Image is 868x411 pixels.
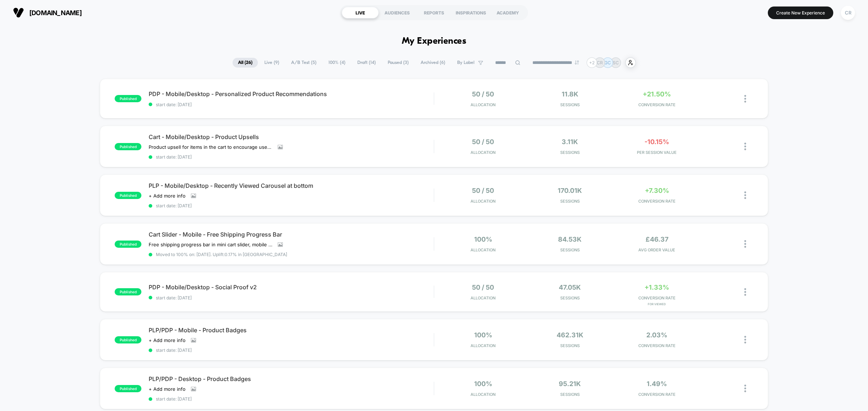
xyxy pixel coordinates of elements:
[615,199,698,204] span: CONVERSION RATE
[29,9,82,17] span: [DOMAIN_NAME]
[452,7,489,18] div: INSPIRATIONS
[528,150,612,155] span: Sessions
[744,191,746,199] img: close
[575,60,579,65] img: end
[604,60,611,65] p: GC
[149,182,434,189] span: PLP - Mobile/Desktop - Recently Viewed Carousel at bottom
[471,343,495,348] span: Allocation
[839,5,857,20] button: CR
[149,242,272,247] span: Free shipping progress bar in mini cart slider, mobile only
[615,302,698,306] span: for Viewed
[149,102,434,107] span: start date: [DATE]
[149,396,434,402] span: start date: [DATE]
[557,331,583,339] span: 462.31k
[472,90,494,98] span: 50 / 50
[744,240,746,248] img: close
[149,90,434,98] span: PDP - Mobile/Desktop - Personalized Product Recommendations
[471,247,495,252] span: Allocation
[149,284,434,291] span: PDP - Mobile/Desktop - Social Proof v2
[156,252,287,257] span: Moved to 100% on: [DATE] . Uplift: 0.17% in [GEOGRAPHIC_DATA]
[613,60,619,65] p: SC
[528,392,612,397] span: Sessions
[115,336,141,343] span: published
[115,95,141,102] span: published
[472,187,494,194] span: 50 / 50
[528,102,612,107] span: Sessions
[286,58,322,68] span: A/B Test ( 5 )
[559,284,581,291] span: 47.05k
[558,187,582,194] span: 170.01k
[149,203,434,208] span: start date: [DATE]
[115,192,141,199] span: published
[647,380,667,388] span: 1.49%
[744,385,746,392] img: close
[489,7,526,18] div: ACADEMY
[644,284,669,291] span: +1.33%
[615,150,698,155] span: PER SESSION VALUE
[149,231,434,238] span: Cart Slider - Mobile - Free Shipping Progress Bar
[528,247,612,252] span: Sessions
[615,343,698,348] span: CONVERSION RATE
[352,58,381,68] span: Draft ( 14 )
[645,187,669,194] span: +7.30%
[643,90,671,98] span: +21.50%
[841,6,855,20] div: CR
[558,235,582,243] span: 84.53k
[379,7,416,18] div: AUDIENCES
[562,138,578,146] span: 3.11k
[415,58,451,68] span: Archived ( 6 )
[149,337,186,343] span: + Add more info
[471,199,495,204] span: Allocation
[615,295,698,300] span: CONVERSION RATE
[115,385,141,392] span: published
[11,7,84,18] button: [DOMAIN_NAME]
[115,241,141,248] span: published
[562,90,578,98] span: 11.8k
[768,7,833,19] button: Create New Experience
[644,138,669,146] span: -10.15%
[259,58,285,68] span: Live ( 9 )
[342,7,379,18] div: LIVE
[528,295,612,300] span: Sessions
[471,392,495,397] span: Allocation
[559,380,581,388] span: 95.21k
[474,331,492,339] span: 100%
[149,375,434,382] span: PLP/PDP - Desktop - Product Badges
[472,138,494,146] span: 50 / 50
[323,58,351,68] span: 100% ( 4 )
[474,235,492,243] span: 100%
[416,7,452,18] div: REPORTS
[402,36,467,47] h1: My Experiences
[457,60,475,65] span: By Label
[615,102,698,107] span: CONVERSION RATE
[471,150,495,155] span: Allocation
[149,133,434,140] span: Cart - Mobile/Desktop - Product Upsells
[744,336,746,343] img: close
[528,343,612,348] span: Sessions
[149,326,434,334] span: PLP/PDP - Mobile - Product Badges
[149,347,434,353] span: start date: [DATE]
[149,295,434,300] span: start date: [DATE]
[149,193,186,199] span: + Add more info
[744,95,746,103] img: close
[615,392,698,397] span: CONVERSION RATE
[471,295,495,300] span: Allocation
[382,58,414,68] span: Paused ( 3 )
[597,60,603,65] p: CR
[587,57,597,68] div: + 2
[471,102,495,107] span: Allocation
[474,380,492,388] span: 100%
[646,331,667,339] span: 2.03%
[233,58,258,68] span: All ( 26 )
[149,154,434,160] span: start date: [DATE]
[472,284,494,291] span: 50 / 50
[115,288,141,295] span: published
[744,288,746,296] img: close
[528,199,612,204] span: Sessions
[149,144,272,150] span: Product upsell for items in the cart to encourage users to add more items to their basket/increas...
[115,143,141,150] span: published
[13,7,24,18] img: Visually logo
[149,386,186,392] span: + Add more info
[615,247,698,252] span: AVG ORDER VALUE
[744,143,746,150] img: close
